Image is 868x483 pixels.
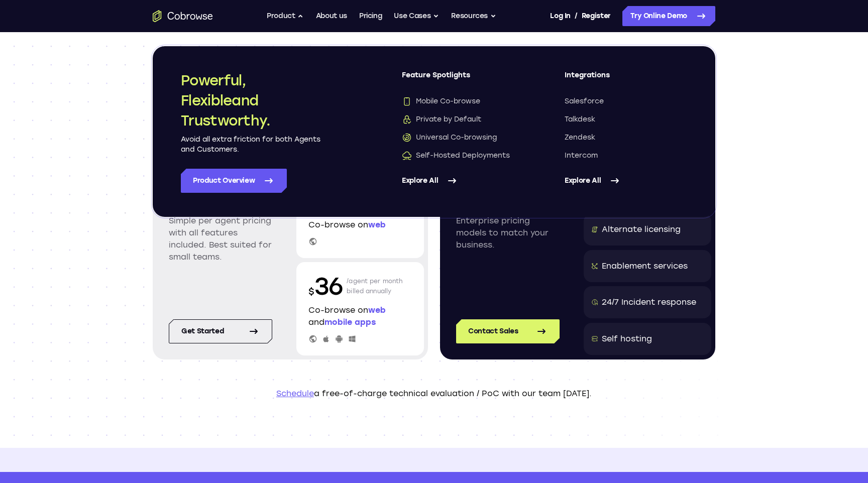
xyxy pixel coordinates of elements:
[602,260,688,272] div: Enablement services
[565,133,687,143] a: Zendesk
[565,151,687,161] a: Intercom
[153,10,213,22] a: Go to the home page
[402,114,481,125] span: Private by Default
[402,114,412,125] img: Private by Default
[368,305,386,315] span: web
[602,333,652,345] div: Self hosting
[602,223,681,235] div: Alternate licensing
[456,215,560,251] p: Enterprise pricing models to match your business.
[402,96,480,106] span: Mobile Co-browse
[565,96,604,106] span: Salesforce
[394,6,439,26] button: Use Cases
[565,133,595,143] span: Zendesk
[456,319,560,343] a: Contact Sales
[402,151,510,161] span: Self-Hosted Deployments
[402,96,524,106] a: Mobile Co-browseMobile Co-browse
[402,96,412,106] img: Mobile Co-browse
[550,6,570,26] a: Log In
[181,135,321,155] p: Avoid all extra friction for both Agents and Customers.
[402,169,524,193] a: Explore All
[402,70,524,88] span: Feature Spotlights
[324,317,376,327] span: mobile apps
[565,114,595,125] span: Talkdesk
[565,169,687,193] a: Explore All
[308,286,314,297] span: $
[565,114,687,125] a: Talkdesk
[565,70,687,88] span: Integrations
[316,6,347,26] a: About us
[402,133,412,143] img: Universal Co-browsing
[402,151,412,161] img: Self-Hosted Deployments
[582,6,611,26] a: Register
[368,220,386,229] span: web
[451,6,496,26] button: Resources
[402,133,524,143] a: Universal Co-browsingUniversal Co-browsing
[347,270,403,302] p: /agent per month billed annually
[565,151,598,161] span: Intercom
[359,6,382,26] a: Pricing
[402,151,524,161] a: Self-Hosted DeploymentsSelf-Hosted Deployments
[169,215,272,263] p: Simple per agent pricing with all features included. Best suited for small teams.
[402,133,497,143] span: Universal Co-browsing
[153,388,715,400] p: a free-of-charge technical evaluation / PoC with our team [DATE].
[169,319,272,343] a: Get started
[308,304,412,328] p: Co-browse on and
[602,296,696,308] div: 24/7 Incident response
[267,6,304,26] button: Product
[575,10,578,22] span: /
[402,114,524,125] a: Private by DefaultPrivate by Default
[622,6,715,26] a: Try Online Demo
[565,96,687,106] a: Salesforce
[276,389,314,398] a: Schedule
[181,169,287,193] a: Product Overview
[181,70,321,131] h2: Powerful, Flexible and Trustworthy.
[308,219,412,231] p: Co-browse on
[308,270,343,302] p: 36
